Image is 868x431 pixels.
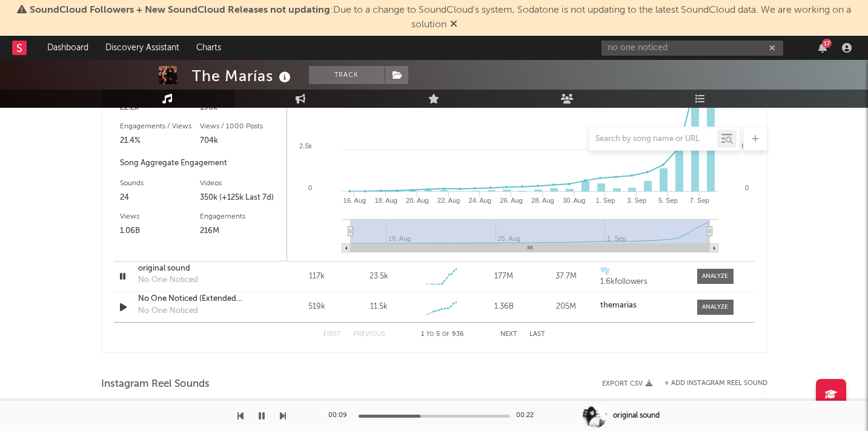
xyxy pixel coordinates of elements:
[188,36,230,60] a: Charts
[601,41,783,56] input: Search for artists
[744,184,748,191] text: 0
[200,176,280,191] div: Videos
[97,36,188,60] a: Discovery Assistant
[600,301,637,309] strong: themarias
[613,410,660,421] div: original sound
[374,197,397,204] text: 18. Aug
[437,197,460,204] text: 22. Aug
[120,191,200,205] div: 24
[200,119,280,134] div: Views / 1000 Posts
[138,274,198,286] div: No One Noticed
[589,134,717,144] input: Search by song name or URL
[120,224,200,239] div: 1.06B
[500,197,522,204] text: 26. Aug
[818,43,827,53] button: 17
[30,5,851,30] span: : Due to a change to SoundCloud's system, Sodatone is not updating to the latest SoundCloud data....
[600,267,610,275] strong: 🫧
[289,271,345,283] div: 117k
[308,184,311,191] text: 0
[192,66,294,86] div: The Marías
[538,271,594,283] div: 37.7M
[309,66,385,84] button: Track
[602,380,652,387] button: Export CSV
[138,293,265,305] a: No One Noticed (Extended Spanish)
[442,332,449,337] span: of
[343,197,365,204] text: 16. Aug
[468,197,491,204] text: 24. Aug
[531,197,554,204] text: 28. Aug
[200,191,280,205] div: 350k (+125k Last 7d)
[353,331,385,338] button: Previous
[529,331,545,338] button: Last
[500,331,517,338] button: Next
[600,278,684,286] div: 1.6k followers
[39,36,97,60] a: Dashboard
[689,197,709,204] text: 7. Sep
[138,263,265,275] a: original sound
[406,197,428,204] text: 20. Aug
[426,332,434,337] span: to
[289,301,345,313] div: 519k
[627,197,646,204] text: 3. Sep
[664,380,767,387] button: + Add Instagram Reel Sound
[538,301,594,313] div: 205M
[652,380,767,387] div: + Add Instagram Reel Sound
[138,305,198,317] div: No One Noticed
[101,377,210,392] span: Instagram Reel Sounds
[369,271,388,283] div: 23.5k
[328,409,353,423] div: 00:09
[120,176,200,191] div: Sounds
[120,209,200,224] div: Views
[595,197,615,204] text: 1. Sep
[822,39,832,48] div: 17
[120,119,200,134] div: Engagements / Views
[200,209,280,224] div: Engagements
[475,301,532,313] div: 1.36B
[370,301,388,313] div: 11.5k
[30,5,330,15] span: SoundCloud Followers + New SoundCloud Releases not updating
[200,224,280,239] div: 216M
[658,197,678,204] text: 5. Sep
[120,156,280,171] div: Song Aggregate Engagement
[450,20,457,30] span: Dismiss
[516,409,540,423] div: 00:22
[475,271,532,283] div: 177M
[563,197,585,204] text: 30. Aug
[600,301,684,310] a: themarias
[323,331,341,338] button: First
[600,267,684,275] a: 🫧
[409,327,476,342] div: 1 5 936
